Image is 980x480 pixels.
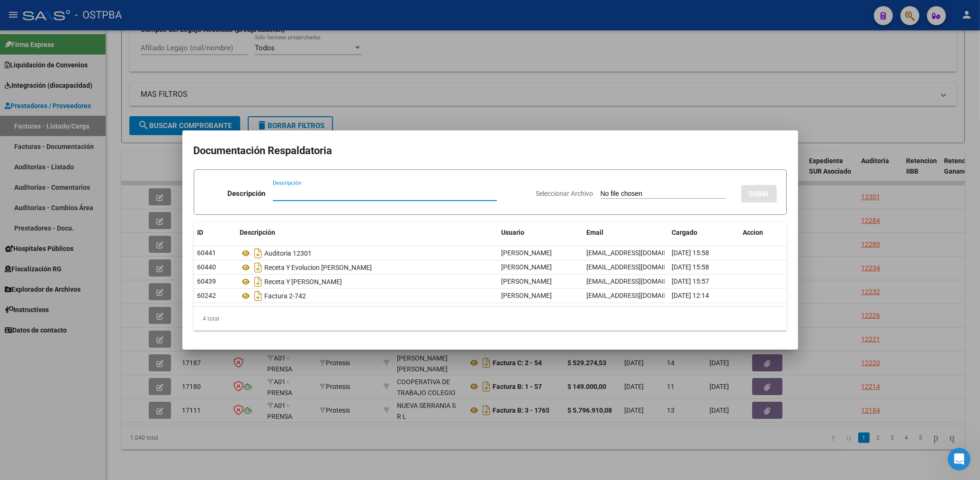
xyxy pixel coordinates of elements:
[739,222,787,243] datatable-header-cell: Accion
[240,260,494,275] div: Receta Y Evolucion [PERSON_NAME]
[672,292,710,299] span: [DATE] 12:14
[672,277,710,285] span: [DATE] 15:57
[252,288,265,304] i: Descargar documento
[498,222,583,243] datatable-header-cell: Usuario
[583,222,668,243] datatable-header-cell: Email
[240,288,494,304] div: Factura 2-742
[194,142,787,160] h2: Documentación Respaldatoria
[240,274,494,289] div: Receta Y [PERSON_NAME]
[749,190,769,198] span: SUBIR
[198,249,216,257] span: 60441
[252,274,265,289] i: Descargar documento
[502,229,525,236] span: Usuario
[236,222,498,243] datatable-header-cell: Descripción
[240,229,276,236] span: Descripción
[672,229,698,236] span: Cargado
[227,188,265,199] p: Descripción
[587,263,692,271] span: [EMAIL_ADDRESS][DOMAIN_NAME]
[948,448,971,471] iframe: Intercom live chat
[198,292,216,299] span: 60242
[502,292,552,299] span: [PERSON_NAME]
[502,263,552,271] span: [PERSON_NAME]
[194,307,787,331] div: 4 total
[668,222,739,243] datatable-header-cell: Cargado
[587,292,692,299] span: [EMAIL_ADDRESS][DOMAIN_NAME]
[536,190,593,197] span: Seleccionar Archivo
[502,249,552,257] span: [PERSON_NAME]
[741,185,777,203] button: SUBIR
[194,222,236,243] datatable-header-cell: ID
[198,229,204,236] span: ID
[587,277,692,285] span: [EMAIL_ADDRESS][DOMAIN_NAME]
[502,277,552,285] span: [PERSON_NAME]
[198,277,216,285] span: 60439
[198,263,216,271] span: 60440
[672,263,710,271] span: [DATE] 15:58
[743,229,764,236] span: Accion
[252,260,265,275] i: Descargar documento
[587,229,604,236] span: Email
[240,246,494,261] div: Auditoria 12301
[587,249,692,257] span: [EMAIL_ADDRESS][DOMAIN_NAME]
[252,246,265,261] i: Descargar documento
[672,249,710,257] span: [DATE] 15:58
